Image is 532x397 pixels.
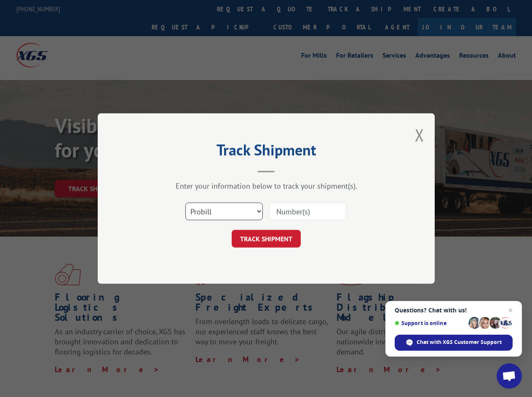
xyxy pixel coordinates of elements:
[232,230,301,248] button: TRACK SHIPMENT
[417,338,502,346] span: Chat with XGS Customer Support
[395,335,513,351] div: Chat with XGS Customer Support
[497,363,522,389] div: Open chat
[505,305,516,315] span: Close chat
[140,144,393,160] h2: Track Shipment
[269,202,347,220] input: Number(s)
[395,320,465,326] span: Support is online
[415,124,424,146] button: Close modal
[140,181,393,191] div: Enter your information below to track your shipment(s).
[395,307,513,314] span: Questions? Chat with us!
